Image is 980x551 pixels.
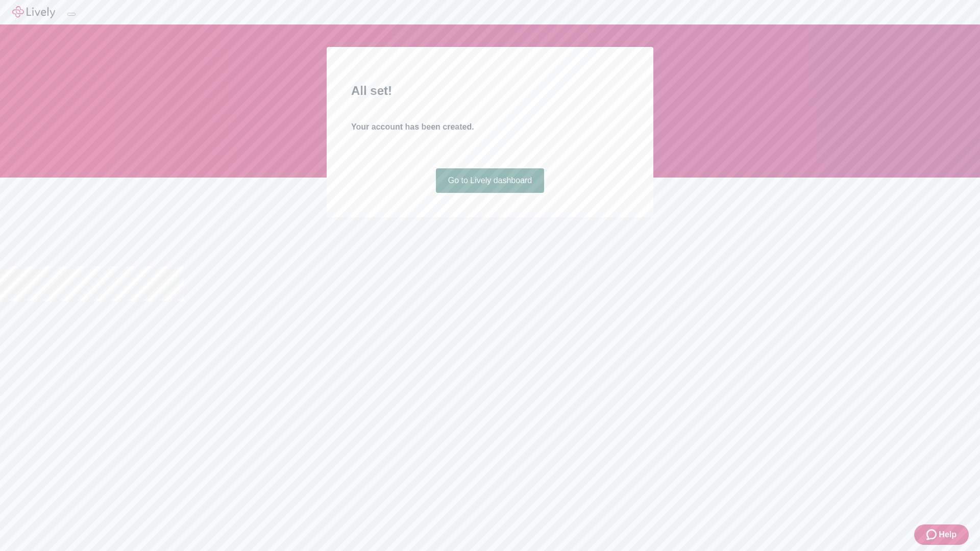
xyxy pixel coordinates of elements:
[436,168,545,193] a: Go to Lively dashboard
[914,524,969,545] button: Zendesk support iconHelp
[351,82,629,100] h2: All set!
[926,529,939,541] svg: Zendesk support icon
[351,121,629,133] h4: Your account has been created.
[939,529,957,541] span: Help
[12,6,55,18] img: Lively
[67,13,76,16] button: Log out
